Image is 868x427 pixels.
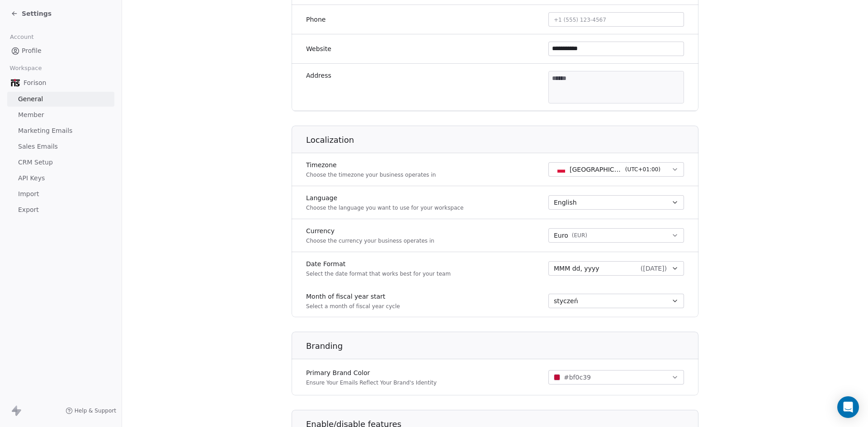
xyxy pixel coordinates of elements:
span: Settings [22,9,52,18]
button: [GEOGRAPHIC_DATA] - CET(UTC+01:00) [548,162,684,177]
a: API Keys [7,171,114,186]
p: Ensure Your Emails Reflect Your Brand's Identity [306,379,437,386]
p: Choose the timezone your business operates in [306,171,436,178]
p: Select the date format that works best for your team [306,270,451,277]
span: Marketing Emails [18,126,72,136]
span: ( [DATE] ) [641,264,667,273]
span: Export [18,205,39,215]
label: Address [306,71,331,80]
button: #bf0c39 [548,370,684,385]
span: Workspace [6,61,46,75]
span: Profile [22,46,42,56]
a: CRM Setup [7,155,114,170]
span: +1 (555) 123-4567 [554,17,606,23]
span: Account [6,30,38,44]
span: styczeń [554,296,578,305]
span: Euro [554,231,568,240]
h1: Localization [306,135,699,145]
label: Timezone [306,160,436,169]
label: Language [306,193,463,202]
a: General [7,92,114,107]
h1: Branding [306,341,699,352]
label: Primary Brand Color [306,368,437,377]
a: Profile [7,43,114,58]
span: [GEOGRAPHIC_DATA] - CET [570,165,622,174]
label: Month of fiscal year start [306,292,400,301]
a: Help & Support [66,407,116,414]
div: Open Intercom Messenger [837,396,859,418]
a: Sales Emails [7,139,114,154]
span: #bf0c39 [564,373,591,382]
label: Website [306,44,331,53]
span: MMM dd, yyyy [554,264,599,273]
span: API Keys [18,174,45,183]
span: General [18,94,43,104]
a: Settings [11,9,52,18]
img: Logo%20Rectangular%202.png [11,78,20,87]
span: Help & Support [75,407,116,414]
span: Member [18,110,44,120]
span: English [554,198,577,207]
span: ( UTC+01:00 ) [625,165,660,174]
p: Select a month of fiscal year cycle [306,303,400,310]
span: Forison [24,78,47,87]
label: Date Format [306,259,451,268]
button: +1 (555) 123-4567 [548,12,684,27]
a: Import [7,187,114,202]
label: Phone [306,15,325,24]
p: Choose the language you want to use for your workspace [306,204,463,211]
button: Euro(EUR) [548,228,684,243]
label: Currency [306,226,434,235]
span: Import [18,189,39,199]
p: Choose the currency your business operates in [306,237,434,244]
a: Export [7,202,114,217]
a: Marketing Emails [7,123,114,138]
a: Member [7,108,114,122]
span: Sales Emails [18,142,58,151]
span: ( EUR ) [572,232,587,239]
span: CRM Setup [18,158,53,167]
